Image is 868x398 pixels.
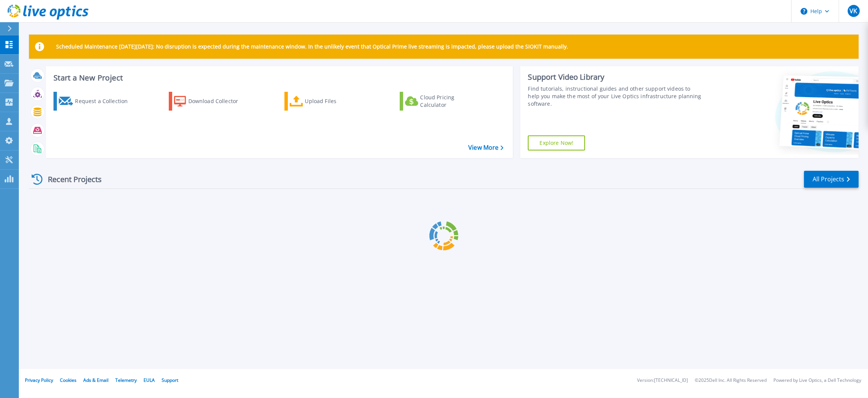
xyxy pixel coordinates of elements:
a: Download Collector [169,92,253,111]
div: Upload Files [305,94,365,109]
a: Explore Now! [528,135,585,150]
div: Request a Collection [75,94,135,109]
a: View More [468,144,503,151]
a: Telemetry [115,377,137,383]
p: Scheduled Maintenance [DATE][DATE]: No disruption is expected during the maintenance window. In t... [56,44,568,50]
li: © 2025 Dell Inc. All Rights Reserved [695,378,767,383]
a: Privacy Policy [25,377,53,383]
a: Cookies [60,377,76,383]
a: Ads & Email [83,377,108,383]
li: Powered by Live Optics, a Dell Technology [773,378,861,383]
a: Upload Files [284,92,368,111]
h3: Start a New Project [53,74,503,82]
a: EULA [144,377,155,383]
div: Cloud Pricing Calculator [420,94,480,109]
li: Version: [TECHNICAL_ID] [637,378,688,383]
a: Cloud Pricing Calculator [400,92,484,111]
a: Request a Collection [53,92,138,111]
span: VK [850,8,857,14]
div: Support Video Library [528,72,702,82]
a: All Projects [804,171,859,188]
a: Support [162,377,178,383]
div: Recent Projects [29,170,112,188]
div: Find tutorials, instructional guides and other support videos to help you make the most of your L... [528,85,702,108]
div: Download Collector [188,94,249,109]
